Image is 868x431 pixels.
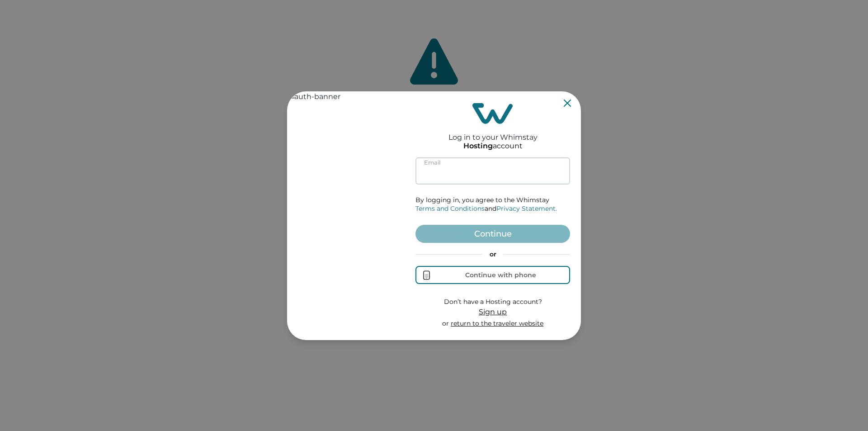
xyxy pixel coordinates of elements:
img: auth-banner [287,91,405,340]
p: Hosting [463,142,493,151]
span: Sign up [479,308,507,316]
button: Close [564,99,571,107]
button: Continue with phone [415,266,570,284]
p: Don’t have a Hosting account? [442,298,543,307]
a: Terms and Conditions [415,204,485,213]
a: Privacy Statement. [496,204,557,213]
div: Continue with phone [465,271,536,279]
a: return to the traveler website [451,319,543,327]
p: By logging in, you agree to the Whimstay and [415,196,570,213]
button: Continue [415,225,570,243]
h2: Log in to your Whimstay [448,124,538,142]
p: or [415,250,570,259]
img: login-logo [472,103,513,124]
p: or [442,319,543,328]
p: account [463,142,523,151]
